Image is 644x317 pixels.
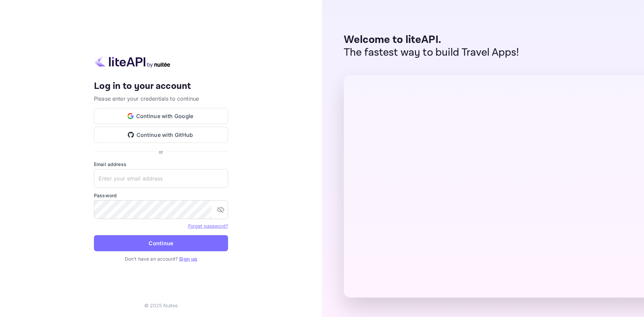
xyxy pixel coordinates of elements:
p: Don't have an account? [94,255,228,262]
p: Please enter your credentials to continue [94,95,228,103]
button: Continue with Google [94,108,228,124]
img: liteapi [94,55,171,68]
button: Continue [94,235,228,251]
input: Enter your email address [94,169,228,188]
a: Forget password? [188,223,228,229]
label: Email address [94,161,228,168]
button: Continue with GitHub [94,127,228,143]
label: Password [94,192,228,199]
a: Sign up [179,256,197,262]
p: Welcome to liteAPI. [344,34,519,46]
p: The fastest way to build Travel Apps! [344,46,519,59]
p: or [159,148,163,155]
button: toggle password visibility [214,203,227,216]
a: Forget password? [188,222,228,229]
p: © 2025 Nuitee [144,302,178,309]
h4: Log in to your account [94,81,228,92]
